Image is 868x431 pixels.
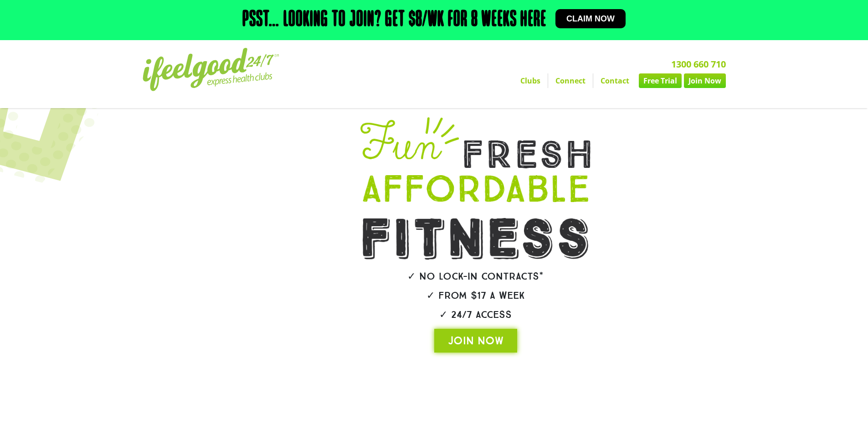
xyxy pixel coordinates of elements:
h2: ✓ No lock-in contracts* [335,271,616,281]
a: Connect [548,73,593,88]
a: Claim now [555,9,626,28]
h2: ✓ 24/7 Access [335,310,616,320]
a: Join Now [684,73,726,88]
span: Claim now [566,15,615,23]
h2: Psst… Looking to join? Get $8/wk for 8 weeks here [242,9,546,31]
a: JOIN NOW [434,329,517,353]
nav: Menu [350,73,726,88]
h2: ✓ From $17 a week [335,291,616,301]
a: Clubs [513,73,548,88]
span: JOIN NOW [448,333,503,348]
a: Contact [593,73,637,88]
a: 1300 660 710 [671,58,726,70]
a: Free Trial [639,73,682,88]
